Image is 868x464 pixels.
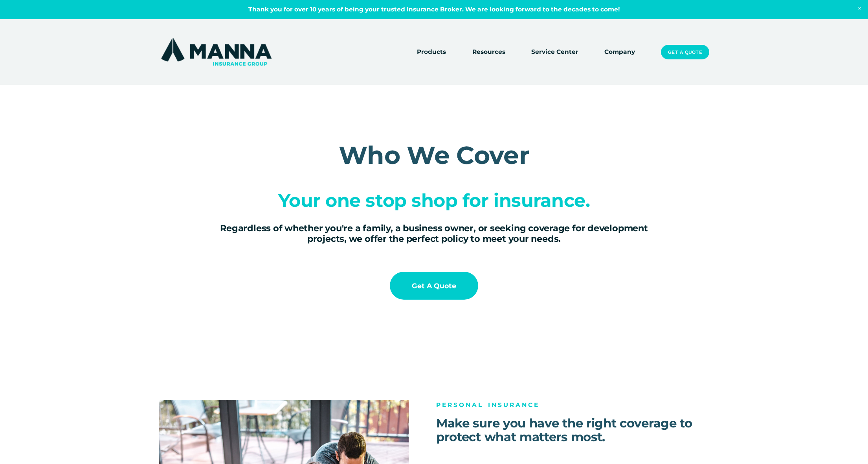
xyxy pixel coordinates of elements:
span: Your one stop shop for insurance. [278,189,590,212]
span: Resources [472,47,505,57]
span: Who We Cover [339,140,529,170]
a: folder dropdown [472,47,505,58]
a: Get a Quote [390,272,478,300]
a: Company [604,47,635,58]
span: Make sure you have the right coverage to protect what matters most. [436,416,696,444]
span: Products [417,47,446,57]
img: Manna Insurance Group [159,37,273,67]
a: Service Center [531,47,578,58]
strong: Regardless of whether you're a family, a business owner, or seeking coverage for development proj... [220,223,650,244]
a: Get a Quote [661,45,709,60]
a: folder dropdown [417,47,446,58]
span: P E R S O N A L I N S U R A N C E [436,401,538,409]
